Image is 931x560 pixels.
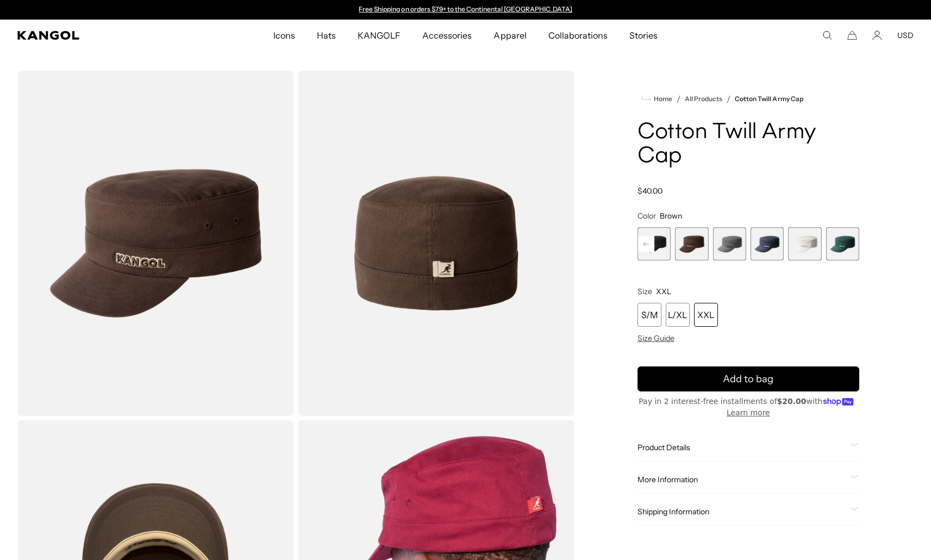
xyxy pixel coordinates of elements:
span: Accessories [422,20,472,51]
span: Hats [317,20,336,51]
div: 6 of 9 [713,227,746,260]
a: Icons [263,20,306,51]
div: L/XL [666,303,690,327]
span: Color [638,211,656,221]
a: Free Shipping on orders $79+ to the Continental [GEOGRAPHIC_DATA] [359,5,572,13]
img: color-brown [298,71,574,416]
div: XXL [694,303,718,327]
span: Brown [660,211,682,221]
span: Icons [273,20,295,51]
div: 8 of 9 [788,227,821,260]
img: color-brown [17,71,293,416]
a: Collaborations [538,20,618,51]
label: Brown [675,227,708,260]
span: More Information [638,475,846,484]
nav: breadcrumbs [638,92,859,105]
a: Account [872,30,882,40]
span: Stories [629,20,658,51]
div: 7 of 9 [751,227,784,260]
a: Cotton Twill Army Cap [735,95,803,103]
button: Add to bag [638,366,859,391]
h1: Cotton Twill Army Cap [638,121,859,169]
span: Shipping Information [638,507,846,517]
label: Grey [713,227,746,260]
a: Apparel [483,20,537,51]
li: / [672,92,680,105]
span: KANGOLF [358,20,401,51]
div: 5 of 9 [675,227,708,260]
span: Product Details [638,443,846,452]
button: USD [897,30,914,40]
div: 4 of 9 [638,227,671,260]
label: Navy [751,227,784,260]
span: Apparel [493,20,526,51]
a: All Products [685,95,722,103]
span: Add to bag [723,372,773,387]
div: 9 of 9 [826,227,859,260]
a: Home [642,94,672,104]
span: Collaborations [548,20,608,51]
span: $40.00 [638,186,663,196]
span: XXL [656,287,671,296]
summary: Search here [822,30,832,40]
span: Home [652,95,672,103]
span: Size Guide [638,333,674,343]
span: Size [638,287,652,296]
div: 1 of 2 [354,5,578,14]
li: / [722,92,730,105]
slideshow-component: Announcement bar [354,5,578,14]
div: Announcement [354,5,578,14]
div: S/M [638,303,661,327]
a: Kangol [17,31,180,40]
a: Hats [306,20,347,51]
a: Accessories [411,20,483,51]
label: White [788,227,821,260]
a: KANGOLF [347,20,411,51]
label: Pine [826,227,859,260]
button: Cart [847,30,857,40]
label: Black [638,227,671,260]
a: Stories [618,20,668,51]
